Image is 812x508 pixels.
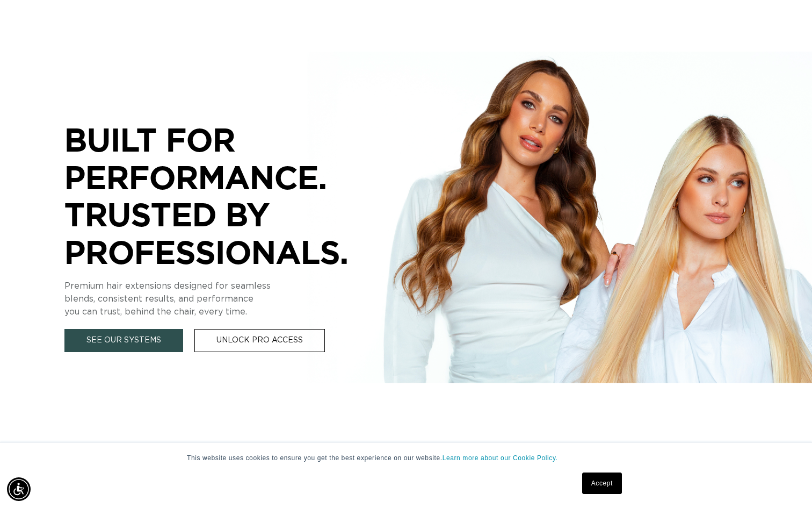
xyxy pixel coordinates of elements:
a: Learn more about our Cookie Policy. [443,454,558,462]
iframe: Chat Widget [758,456,812,508]
a: Accept [582,473,622,494]
p: Premium hair extensions designed for seamless blends, consistent results, and performance you can... [64,280,387,318]
p: BUILT FOR PERFORMANCE. TRUSTED BY PROFESSIONALS. [64,121,387,270]
p: This website uses cookies to ensure you get the best experience on our website. [187,453,625,463]
div: Accessibility Menu [7,477,31,501]
a: See Our Systems [64,329,183,352]
a: Unlock Pro Access [194,329,325,352]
